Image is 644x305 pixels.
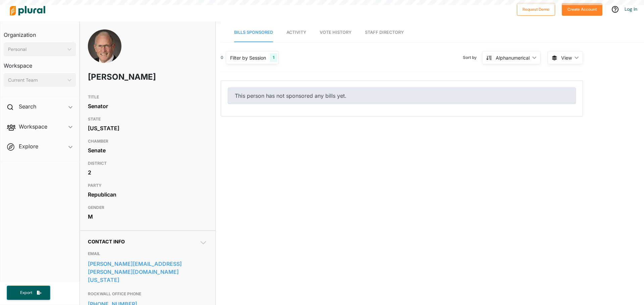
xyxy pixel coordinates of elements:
h2: Search [19,103,36,110]
h3: EMAIL [88,250,207,258]
div: 0 [221,55,223,61]
a: Staff Directory [365,23,404,42]
a: Log In [625,6,637,12]
img: Headshot of Bob Hall [88,29,121,76]
h3: STATE [88,115,207,123]
a: Create Account [562,5,602,12]
div: 1 [270,53,277,62]
h3: GENDER [88,204,207,212]
span: Activity [286,30,306,35]
div: [US_STATE] [88,123,207,133]
button: Create Account [562,3,602,16]
a: Request Demo [517,5,555,12]
h3: DISTRICT [88,159,207,167]
div: Alphanumerical [496,54,530,61]
h1: [PERSON_NAME] [88,67,159,87]
h3: CHAMBER [88,137,207,145]
h3: Workspace [4,56,76,71]
div: Current Team [8,77,65,84]
span: View [561,54,572,61]
span: Vote History [320,30,352,35]
div: Senate [88,145,207,155]
div: M [88,212,207,222]
div: 2 [88,167,207,177]
div: This person has not sponsored any bills yet. [228,87,576,104]
div: Senator [88,101,207,111]
button: Request Demo [517,3,555,16]
span: Bills Sponsored [234,30,273,35]
div: Republican [88,189,207,200]
div: Personal [8,46,65,53]
span: Sort by [463,55,482,61]
a: [PERSON_NAME][EMAIL_ADDRESS][PERSON_NAME][DOMAIN_NAME][US_STATE] [88,259,207,285]
h3: TITLE [88,93,207,101]
a: Activity [286,23,306,42]
div: Filter by Session [230,54,266,61]
button: Export [7,286,50,300]
h3: Organization [4,25,76,40]
span: Contact Info [88,239,125,244]
h3: PARTY [88,181,207,189]
h3: ROCKWALL OFFICE PHONE [88,290,207,298]
span: Export [15,290,37,296]
a: Vote History [320,23,352,42]
a: Bills Sponsored [234,23,273,42]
